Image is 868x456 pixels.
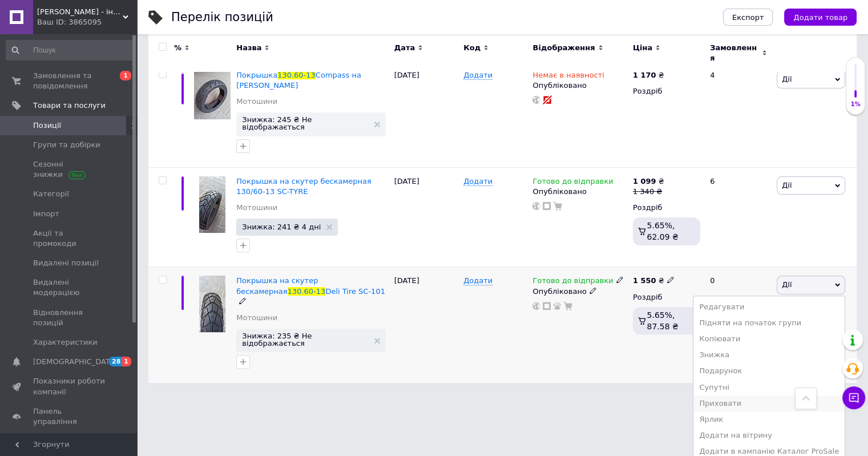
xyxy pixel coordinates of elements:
span: Експорт [732,13,764,22]
span: Позиції [33,120,61,131]
span: 5.65%, 87.58 ₴ [647,310,678,331]
span: Характеристики [33,337,98,348]
div: 1% [846,100,865,108]
b: 1 550 [633,276,656,285]
li: Копіювати [693,331,845,347]
span: 1 [122,357,131,366]
span: Дії [782,75,792,83]
li: Редагувати [693,299,845,315]
span: 130.60-13 [277,71,316,79]
div: ₴ [633,276,675,286]
span: Додати товар [793,13,847,22]
div: Роздріб [633,292,700,302]
a: Покрышка на скутер бескамерная 130/60-13 SC-TYRE [236,177,372,196]
span: Категорії [33,189,69,199]
b: 1 099 [633,177,656,185]
li: Ярлик [693,411,845,427]
span: Немає в наявності [532,71,604,83]
span: 1 [120,71,131,80]
button: Експорт [723,9,773,26]
div: [DATE] [391,61,461,167]
span: Знижка: 245 ₴ Не відображається [242,116,368,131]
button: Чат з покупцем [842,386,865,409]
span: Дії [782,181,792,189]
a: Мотошини [236,313,277,323]
li: Приховати [693,396,845,411]
span: Знижка: 235 ₴ Не відображається [242,332,368,347]
span: [DEMOGRAPHIC_DATA] [33,357,118,367]
span: Готово до відправки [532,177,613,189]
div: 6 [703,167,774,267]
span: 5.65%, 62.09 ₴ [647,221,678,241]
img: Покрышка на скутер бескамерная 130/60-13 SC-TYRE [199,176,225,233]
a: Мотошини [236,203,277,213]
span: Додати [463,71,492,80]
b: 1 170 [633,71,656,79]
div: ₴ [633,176,664,187]
div: 4 [703,61,774,167]
li: Супутні [693,380,845,396]
div: Ваш ID: 3865095 [37,17,137,27]
span: % [174,43,181,53]
span: Покрышка [236,71,277,79]
span: Deli Tire SC-101 [325,287,385,296]
span: Акції та промокоди [33,228,106,249]
span: 28 [109,357,122,366]
input: Пошук [6,40,135,60]
li: Знижка [693,347,845,363]
span: Показники роботи компанії [33,376,106,397]
span: 130.60-13 [288,287,326,296]
img: Покрышка 130.60-13 Compass на скутер беcкамерная [194,70,231,119]
span: Готово до відправки [532,276,613,288]
div: Опубліковано [532,286,627,297]
div: Опубліковано [532,187,627,197]
span: Товари та послуги [33,100,106,111]
span: Дата [394,43,415,53]
button: Додати товар [784,9,857,26]
div: [DATE] [391,267,461,383]
span: Покрышка на скутер бескамерная [236,276,318,295]
div: 1 340 ₴ [633,187,664,197]
span: Видалені модерацією [33,277,106,298]
span: Дії [782,280,792,289]
span: Відновлення позицій [33,308,106,328]
span: Ціна [633,43,652,53]
span: Діана - інтернет магазин шин для с/г техніки [37,7,123,17]
div: Роздріб [633,203,700,213]
li: Подарунок [693,363,845,379]
a: Мотошини [236,96,277,107]
div: Роздріб [633,86,700,96]
span: Замовлення та повідомлення [33,71,106,91]
li: Підняти на початок групи [693,315,845,331]
div: Опубліковано [532,80,627,91]
span: Додати [463,177,492,186]
span: Групи та добірки [33,140,100,150]
span: Замовлення [710,43,759,63]
div: 0 [703,267,774,383]
div: ₴ [633,70,664,80]
li: Додати на вітрину [693,427,845,443]
span: Назва [236,43,261,53]
span: Додати [463,276,492,285]
a: Покрышка на скутер бескамерная130.60-13Deli Tire SC-101 [236,276,385,295]
div: Перелік позицій [171,11,273,23]
span: Панель управління [33,406,106,427]
span: Знижка: 241 ₴ 4 дні [242,223,321,231]
span: Імпорт [33,209,59,219]
img: Покрышка на скутер бескамерная 130.60-13 Deli Tire SC-101 [199,276,225,332]
span: Відображення [532,43,595,53]
span: Код [463,43,481,53]
div: [DATE] [391,167,461,267]
span: Видалені позиції [33,258,99,268]
span: Сезонні знижки [33,159,106,180]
